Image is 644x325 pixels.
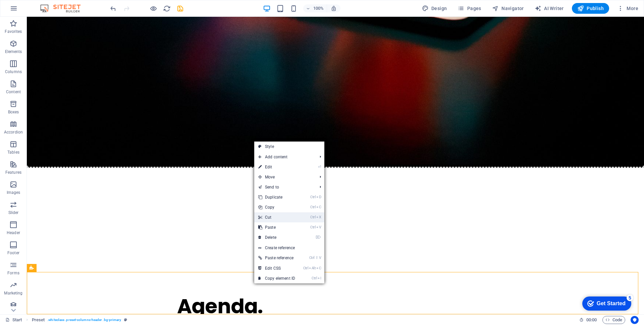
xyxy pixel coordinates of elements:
i: Ctrl [310,205,316,209]
i: V [316,225,321,229]
i: Reload page [163,5,171,12]
p: Boxes [8,109,19,115]
span: Publish [577,5,604,12]
a: ⌦Delete [254,232,299,242]
i: X [316,215,321,219]
a: Style [254,142,324,152]
span: . whiteclass .preset-columns-header .bg-primary [47,316,121,324]
i: I [318,276,321,280]
span: Navigator [492,5,524,12]
a: CtrlAltCEdit CSS [254,263,299,273]
span: Design [422,5,447,12]
a: CtrlCCopy [254,202,299,212]
button: Design [419,3,450,14]
i: ⏎ [318,165,321,169]
button: save [176,4,184,12]
button: Navigator [489,3,527,14]
span: Pages [458,5,481,12]
i: C [316,205,321,209]
i: Ctrl [310,195,316,199]
span: Click to select. Double-click to edit [32,316,45,324]
a: CtrlXCut [254,212,299,222]
button: Publish [572,3,609,14]
div: Get Started [18,7,47,13]
div: Design (Ctrl+Alt+Y) [419,3,450,14]
a: CtrlICopy element ID [254,273,299,283]
p: Columns [5,69,22,74]
i: Ctrl [310,225,316,229]
button: More [614,3,641,14]
div: Get Started 5 items remaining, 0% complete [4,3,53,17]
a: Click to cancel selection. Double-click to open Pages [5,316,22,324]
p: Elements [5,49,22,54]
i: Save (Ctrl+S) [176,5,184,12]
h6: Session time [579,316,597,324]
button: undo [109,4,117,12]
span: 00 00 [586,316,597,324]
a: Create reference [254,243,324,253]
a: Ctrl⇧VPaste reference [254,253,299,263]
i: Ctrl [312,276,317,280]
button: Code [602,316,625,324]
button: Pages [455,3,484,14]
p: Slider [8,210,19,215]
p: Content [6,89,21,95]
a: CtrlVPaste [254,222,299,232]
a: ⏎Edit [254,162,299,172]
nav: breadcrumb [32,316,127,324]
a: Send to [254,182,314,192]
p: Header [7,230,20,235]
button: Usercentrics [631,316,639,324]
div: 5 [48,1,55,8]
p: Accordion [4,129,23,135]
i: Ctrl [309,256,315,260]
i: On resize automatically adjust zoom level to fit chosen device. [331,5,337,11]
h6: 100% [313,4,324,12]
button: 100% [303,4,327,12]
i: ⇧ [315,256,318,260]
button: AI Writer [532,3,567,14]
p: Forms [7,270,19,276]
i: Ctrl [303,266,309,270]
span: : [591,317,592,322]
p: Images [7,190,20,195]
i: ⌦ [316,235,321,239]
p: Favorites [5,29,22,34]
button: Click here to leave preview mode and continue editing [149,4,157,12]
p: Tables [7,150,19,155]
img: Editor Logo [39,4,89,12]
i: V [319,256,321,260]
a: CtrlDDuplicate [254,192,299,202]
span: More [617,5,638,12]
i: This element is a customizable preset [124,318,127,322]
span: Add content [254,152,314,162]
span: Code [605,316,622,324]
i: Ctrl [310,215,316,219]
span: AI Writer [535,5,564,12]
button: reload [163,4,171,12]
span: Move [254,172,314,182]
p: Features [5,170,21,175]
i: D [316,195,321,199]
i: Alt [309,266,316,270]
i: Undo: Cut (Ctrl+Z) [109,5,117,12]
p: Marketing [4,290,22,296]
i: C [316,266,321,270]
p: Footer [7,250,19,256]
